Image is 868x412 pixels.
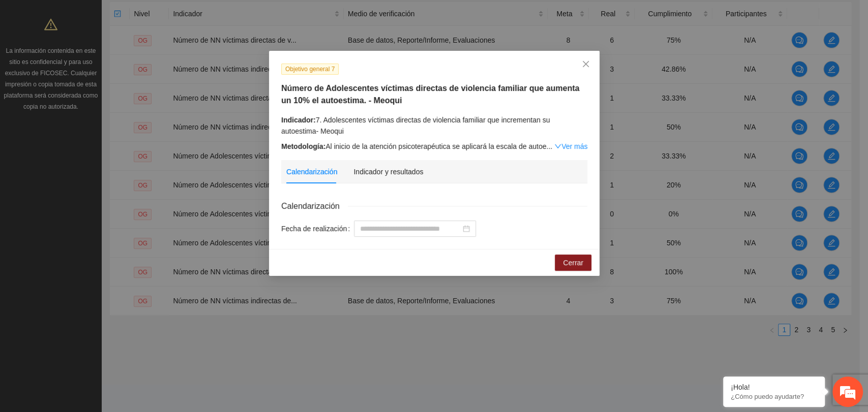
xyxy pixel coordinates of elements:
[546,142,552,150] span: ...
[53,52,171,65] div: Chatee con nosotros ahora
[281,141,587,152] div: Al inicio de la atención psicoterapéutica se aplicará la escala de autoe
[731,383,817,391] div: ¡Hola!
[281,64,339,75] span: Objetivo general 7
[360,223,461,234] input: Fecha de realización
[555,255,591,271] button: Cerrar
[572,51,600,78] button: Close
[5,277,194,313] textarea: Escriba su mensaje y pulse “Intro”
[59,136,140,238] span: Estamos en línea.
[731,393,817,400] p: ¿Cómo puedo ayudarte?
[281,200,348,212] span: Calendarización
[554,142,587,150] a: Expand
[281,82,587,107] h5: Número de Adolescentes víctimas directas de violencia familiar que aumenta un 10% el autoestima. ...
[353,166,423,177] div: Indicador y resultados
[563,257,583,268] span: Cerrar
[281,116,316,124] strong: Indicador:
[281,114,587,137] div: 7. Adolescentes víctimas directas de violencia familiar que incrementan su autoestima- Meoqui
[286,166,337,177] div: Calendarización
[167,5,191,29] div: Minimizar ventana de chat en vivo
[554,143,561,150] span: down
[582,60,590,68] span: close
[281,220,354,237] label: Fecha de realización
[281,142,325,150] strong: Metodología:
